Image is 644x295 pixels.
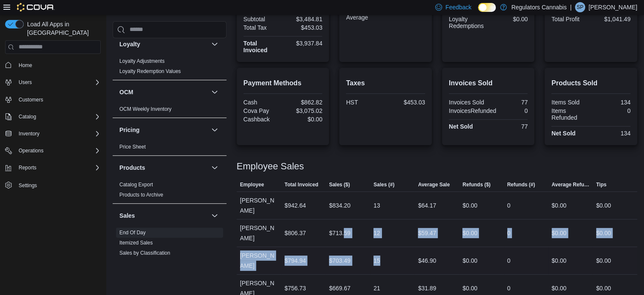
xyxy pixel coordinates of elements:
[329,181,350,188] span: Sales ($)
[490,99,528,106] div: 77
[449,123,473,130] strong: Net Sold
[596,283,611,293] div: $0.00
[237,192,281,219] div: [PERSON_NAME]
[119,163,145,172] h3: Products
[511,2,567,12] p: Regulators Cannabis
[19,79,32,86] span: Users
[2,111,104,123] button: Catalog
[237,247,281,274] div: [PERSON_NAME]
[19,164,36,171] span: Reports
[19,113,36,120] span: Catalog
[119,192,163,198] a: Products to Archive
[19,182,37,189] span: Settings
[119,240,153,246] a: Itemized Sales
[119,126,208,134] button: Pricing
[119,144,146,150] a: Price Sheet
[478,12,478,12] span: Dark Mode
[19,130,39,137] span: Inventory
[243,78,323,88] h2: Payment Methods
[593,130,630,137] div: 134
[119,191,163,198] span: Products to Archive
[373,256,380,266] div: 15
[15,77,35,87] button: Users
[243,16,281,22] div: Subtotal
[507,283,511,293] div: 0
[119,40,208,48] button: Loyalty
[17,3,55,11] img: Cova
[462,256,477,266] div: $0.00
[119,106,171,112] a: OCM Weekly Inventory
[243,24,281,31] div: Total Tax
[15,94,101,105] span: Customers
[119,182,153,188] a: Catalog Export
[500,107,528,114] div: 0
[507,200,511,211] div: 0
[15,180,40,191] a: Settings
[19,96,43,103] span: Customers
[552,228,567,238] div: $0.00
[113,56,227,80] div: Loyalty
[575,2,585,12] div: Sarah Pentz
[551,107,589,121] div: Items Refunded
[119,126,139,134] h3: Pricing
[2,76,104,88] button: Users
[551,130,575,137] strong: Net Sold
[593,99,630,106] div: 134
[15,163,40,173] button: Reports
[243,99,281,106] div: Cash
[490,123,528,130] div: 77
[210,163,220,173] button: Products
[418,283,436,293] div: $31.89
[418,181,450,188] span: Average Sale
[243,107,281,114] div: Cova Pay
[2,93,104,106] button: Customers
[15,129,43,139] button: Inventory
[15,112,39,122] button: Catalog
[119,229,146,236] span: End Of Day
[237,161,304,171] h3: Employee Sales
[329,256,351,266] div: $703.49
[552,200,567,211] div: $0.00
[2,59,104,71] button: Home
[119,68,181,74] a: Loyalty Redemption Values
[373,181,394,188] span: Sales (#)
[478,3,496,12] input: Dark Mode
[373,283,380,293] div: 21
[285,116,322,123] div: $0.00
[15,146,47,156] button: Operations
[462,228,477,238] div: $0.00
[15,95,47,105] a: Customers
[507,256,511,266] div: 0
[119,58,165,64] a: Loyalty Adjustments
[15,129,101,139] span: Inventory
[2,145,104,157] button: Operations
[15,112,101,122] span: Catalog
[243,116,281,123] div: Cashback
[243,40,268,53] strong: Total Invoiced
[15,146,101,156] span: Operations
[285,181,318,188] span: Total Invoiced
[19,62,32,69] span: Home
[418,256,436,266] div: $46.90
[329,228,351,238] div: $713.59
[119,143,146,150] span: Price Sheet
[552,283,567,293] div: $0.00
[119,239,153,246] span: Itemized Sales
[596,181,606,188] span: Tips
[15,163,101,173] span: Reports
[329,200,351,211] div: $834.20
[119,68,181,75] span: Loyalty Redemption Values
[15,77,101,87] span: Users
[210,87,220,97] button: OCM
[119,211,208,220] button: Sales
[596,256,611,266] div: $0.00
[285,283,306,293] div: $756.73
[119,40,140,48] h3: Loyalty
[373,200,380,211] div: 13
[119,88,208,96] button: OCM
[119,88,133,96] h3: OCM
[2,162,104,174] button: Reports
[507,181,535,188] span: Refunds (#)
[119,230,146,236] a: End Of Day
[24,20,101,37] span: Load All Apps in [GEOGRAPHIC_DATA]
